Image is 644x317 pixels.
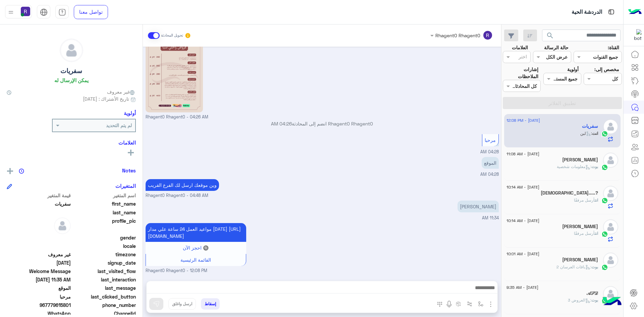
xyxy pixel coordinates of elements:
span: 🔘 احجز الآن [183,245,209,251]
img: tab [607,8,615,16]
h5: Zahirislam.....? [541,190,598,196]
p: 31/8/2025, 4:48 AM [146,179,219,191]
h5: سفريات [582,123,598,129]
label: القناة: [608,44,619,51]
span: [DATE] - 11:08 AM [506,151,539,157]
label: أولوية [567,66,579,73]
span: أرسل مرفقًا [574,198,595,203]
img: defaultAdmin.png [603,153,618,168]
span: null [7,243,71,250]
img: send message [153,301,160,307]
img: WhatsApp [601,164,608,171]
img: send attachment [487,300,495,308]
button: ارسل واغلق [168,298,196,310]
img: hulul-logo.png [600,290,624,314]
img: userImage [21,7,30,16]
span: 2025-08-31T01:13:44.759Z [7,259,71,266]
span: : لبن [580,131,592,136]
span: بوت [591,164,598,169]
h5: فرحن انصاري [562,224,598,229]
span: تاريخ الأشتراك : [DATE] [83,95,129,102]
img: defaultAdmin.png [54,217,71,234]
img: make a call [437,302,442,307]
img: tab [40,8,48,16]
p: الدردشة الحية [572,8,602,17]
span: سفريات [7,200,71,207]
span: انت [592,131,598,136]
span: [DATE] - 9:35 AM [506,284,538,290]
img: add [7,168,13,174]
img: select flow [478,301,483,307]
img: WhatsApp [601,130,608,137]
span: last_interaction [72,276,136,283]
span: بوت [591,298,598,303]
span: Rhagent0 Rhagent0 - 04:26 AM [146,114,208,120]
span: 2 [7,310,71,317]
span: [DATE] - 10:14 AM [506,218,539,224]
small: تحويل المحادثة [161,33,183,38]
button: select flow [475,298,486,309]
span: locale [72,243,136,250]
span: ChannelId [72,310,136,317]
span: Rhagent0 Rhagent0 - 12:08 PM [146,268,207,274]
span: Welcome Message [7,268,71,275]
img: defaultAdmin.png [60,39,83,62]
a: tab [55,5,69,19]
span: انت [595,198,598,203]
span: انت [595,231,598,236]
span: last_message [72,284,136,292]
img: WhatsApp [601,264,608,271]
p: 31/8/2025, 11:34 AM [458,201,499,212]
span: الموقع [7,284,71,292]
span: last_visited_flow [72,268,136,275]
div: اختر [519,53,528,62]
span: غير معروف [107,88,136,95]
span: null [7,234,71,241]
span: 967779615801 [7,302,71,309]
img: Trigger scenario [467,301,472,307]
span: مرحبا [7,293,71,300]
h6: Notes [122,167,136,173]
span: 04:26 AM [271,121,292,126]
label: إشارات الملاحظات [503,66,538,80]
label: مخصص إلى: [594,66,619,73]
h6: يمكن الإرسال له [54,77,89,83]
span: last_clicked_button [72,293,136,300]
span: : باقات العرسان 2 [556,264,591,269]
img: defaultAdmin.png [603,219,618,234]
h5: بدر بن عبدالله [562,157,598,163]
h6: المتغيرات [115,183,136,189]
p: Rhagent0 Rhagent0 انضم إلى المحادثة [146,120,499,127]
span: 04:28 AM [480,149,499,154]
h5: 𝒜𝒮𝒟 [587,290,598,296]
span: phone_number [72,302,136,309]
span: [DATE] - 10:14 AM [506,184,539,190]
img: defaultAdmin.png [603,119,618,134]
img: 2KfZhNio2KfZgtin2KouanBn.jpg [146,31,203,112]
span: قيمة المتغير [7,192,71,199]
h6: العلامات [7,140,136,146]
span: search [546,32,554,40]
span: gender [72,234,136,241]
img: send voice note [445,300,453,308]
span: profile_pic [72,217,136,233]
span: 04:28 AM [480,172,499,177]
label: حالة الرسالة [544,44,569,51]
img: 322853014244696 [630,29,642,41]
h6: أولوية [124,110,136,116]
span: 2025-08-31T08:35:00.2137529Z [7,276,71,283]
h5: عوض عبد الواحد [562,257,598,263]
span: last_name [72,209,136,216]
h5: سفريات [60,67,82,75]
a: تواصل معنا [74,5,108,19]
p: 31/8/2025, 4:28 AM [482,157,499,169]
p: 31/8/2025, 12:08 PM [146,223,246,242]
span: timezone [72,251,136,258]
span: Rhagent0 Rhagent0 - 04:48 AM [146,193,208,199]
img: defaultAdmin.png [603,286,618,301]
span: first_name [72,200,136,207]
span: : معلومات شخصية [557,164,591,169]
span: signup_date [72,259,136,266]
img: defaultAdmin.png [603,186,618,201]
span: بوت [591,264,598,269]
